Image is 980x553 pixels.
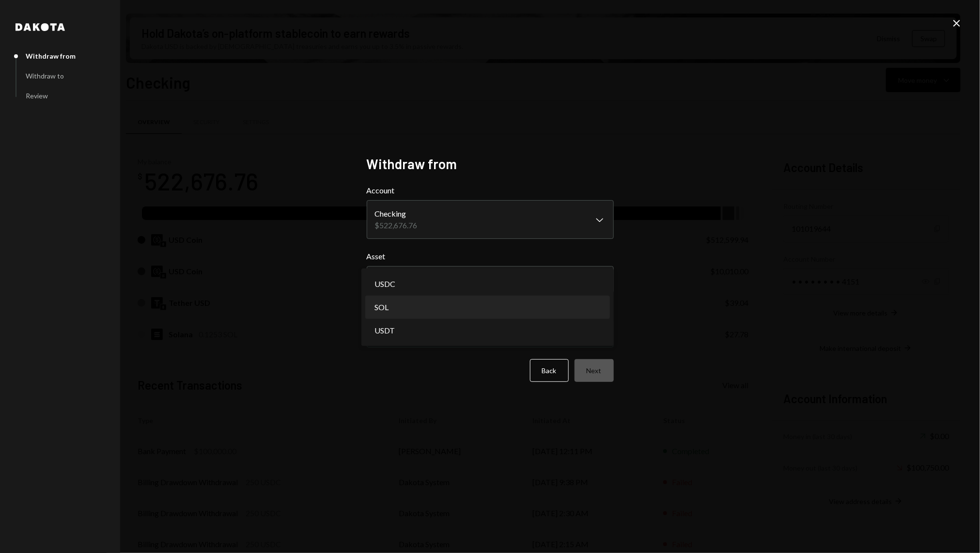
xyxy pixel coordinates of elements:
[367,251,614,262] label: Asset
[375,325,395,336] span: USDT
[26,72,64,80] div: Withdraw to
[367,266,614,293] button: Asset
[26,92,48,100] div: Review
[375,278,396,290] span: USDC
[26,52,76,60] div: Withdraw from
[367,185,614,196] label: Account
[367,200,614,239] button: Account
[375,301,389,313] span: SOL
[367,155,614,174] h2: Withdraw from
